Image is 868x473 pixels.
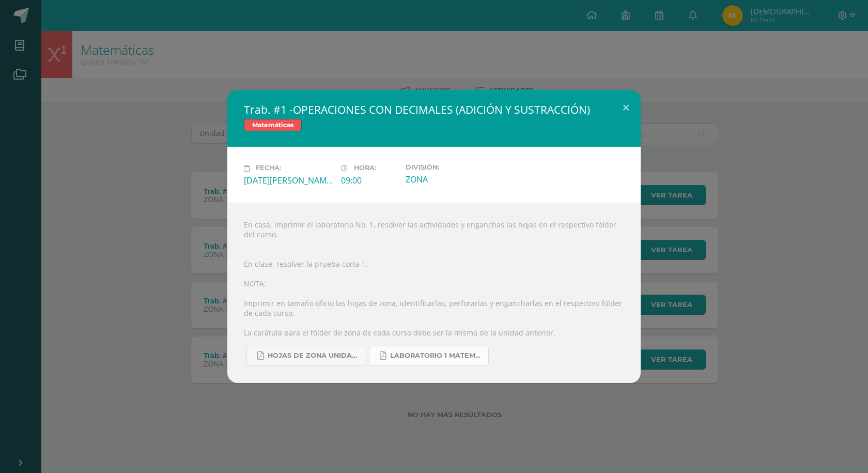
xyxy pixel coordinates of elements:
span: Matemáticas [244,119,302,131]
div: En casa, imprimir el laboratorio No. 1, resolver las actividades y enganchas las hojas en el resp... [227,203,641,383]
span: Hora: [354,164,376,172]
h2: Trab. #1 -OPERACIONES CON DECIMALES (ADICIÓN Y SUSTRACCIÓN) [244,102,624,117]
span: HOJAS DE ZONA UNIDAD 4 2025.pdf [268,352,361,360]
button: Close (Esc) [611,90,641,125]
a: HOJAS DE ZONA UNIDAD 4 2025.pdf [246,346,366,366]
div: 09:00 [341,175,397,186]
div: ZONA [406,174,494,185]
a: LABORATORIO 1 MATEMÁTICA (1).pdf [369,346,489,366]
span: Fecha: [256,164,281,172]
div: [DATE][PERSON_NAME] [244,175,333,186]
label: División: [406,163,494,171]
span: LABORATORIO 1 MATEMÁTICA (1).pdf [390,352,483,360]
